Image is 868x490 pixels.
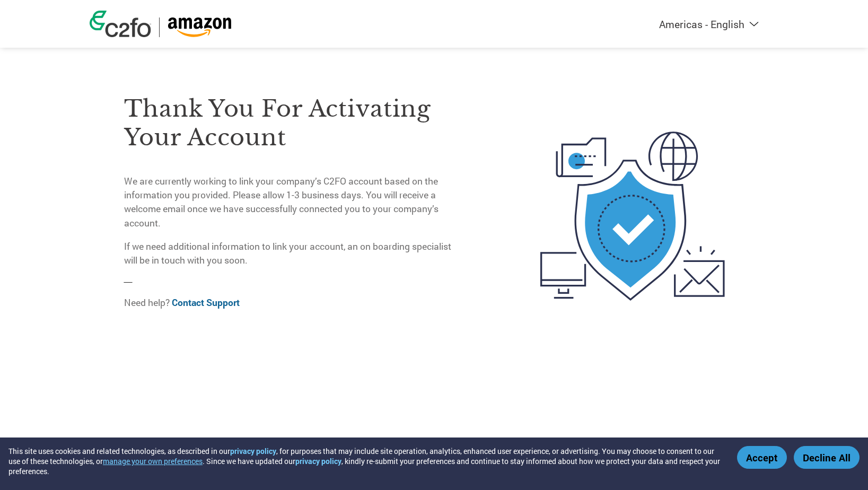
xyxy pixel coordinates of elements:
a: privacy policy [230,446,276,456]
p: We are currently working to link your company’s C2FO account based on the information you provide... [124,174,459,231]
div: This site uses cookies and related technologies, as described in our , for purposes that may incl... [8,446,722,476]
div: — [124,72,459,319]
img: Amazon [168,17,232,37]
button: Decline All [794,446,860,469]
p: If we need additional information to link your account, an on boarding specialist will be in touc... [124,240,459,268]
img: c2fo logo [90,11,151,37]
a: Contact Support [172,296,240,309]
button: Accept [737,446,787,469]
button: manage your own preferences [103,456,203,466]
img: activated [521,72,744,361]
h3: Thank you for activating your account [124,94,459,152]
a: privacy policy [295,456,341,466]
p: Need help? [124,296,459,310]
